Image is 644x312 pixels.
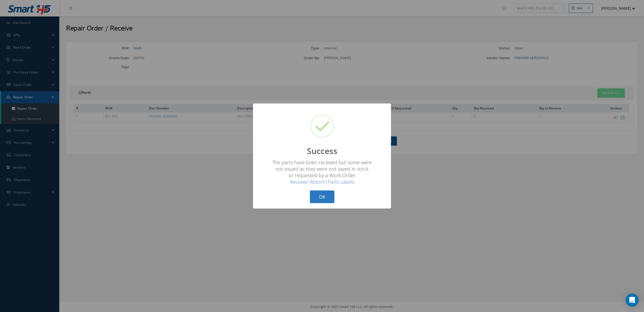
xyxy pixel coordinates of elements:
h2: Success [307,146,337,156]
a: Parts Labels [328,179,354,185]
div: The parts have been received but some were not issued as they were not saved in stock or requeste... [258,159,386,185]
a: Receiver Report [290,179,325,185]
button: OK [310,190,334,203]
div: Open Intercom Messenger [626,294,639,307]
